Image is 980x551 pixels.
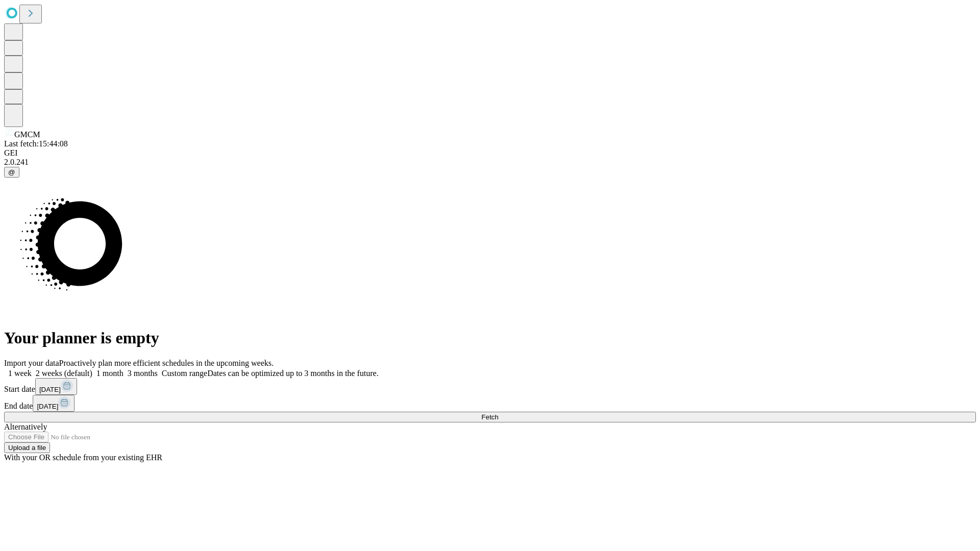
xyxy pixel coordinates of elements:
[33,395,75,412] button: [DATE]
[481,413,498,421] span: Fetch
[4,453,162,462] span: With your OR schedule from your existing EHR
[39,386,61,393] span: [DATE]
[162,369,207,378] span: Custom range
[4,378,976,395] div: Start date
[4,158,976,167] div: 2.0.241
[37,403,58,410] span: [DATE]
[8,168,15,176] span: @
[14,130,40,139] span: GMCM
[4,167,19,178] button: @
[4,359,59,367] span: Import your data
[4,329,976,347] h1: Your planner is empty
[4,395,976,412] div: End date
[4,148,976,158] div: GEI
[36,369,92,378] span: 2 weeks (default)
[8,369,32,378] span: 1 week
[59,359,274,367] span: Proactively plan more efficient schedules in the upcoming weeks.
[4,422,47,431] span: Alternatively
[128,369,158,378] span: 3 months
[96,369,124,378] span: 1 month
[35,378,77,395] button: [DATE]
[4,442,50,453] button: Upload a file
[4,139,68,148] span: Last fetch: 15:44:08
[4,412,976,422] button: Fetch
[207,369,378,378] span: Dates can be optimized up to 3 months in the future.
